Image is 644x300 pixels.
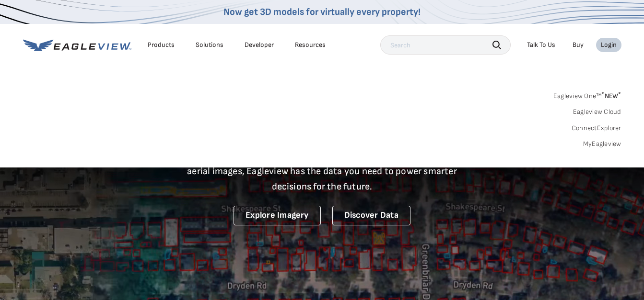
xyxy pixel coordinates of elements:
[380,35,511,55] input: Search
[196,41,223,49] div: Solutions
[527,41,555,49] div: Talk To Us
[572,124,621,133] a: ConnectExplorer
[176,148,469,194] p: A new era starts here. Built on more than 3.5 billion high-resolution aerial images, Eagleview ha...
[223,6,421,18] a: Now get 3D models for virtually every property!
[601,92,621,100] span: NEW
[245,41,274,49] a: Developer
[295,41,326,49] div: Resources
[553,89,621,100] a: Eagleview One™*NEW*
[573,108,621,116] a: Eagleview Cloud
[332,206,410,225] a: Discover Data
[148,41,175,49] div: Products
[573,41,584,49] a: Buy
[234,206,321,225] a: Explore Imagery
[601,41,617,49] div: Login
[583,140,621,148] a: MyEagleview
